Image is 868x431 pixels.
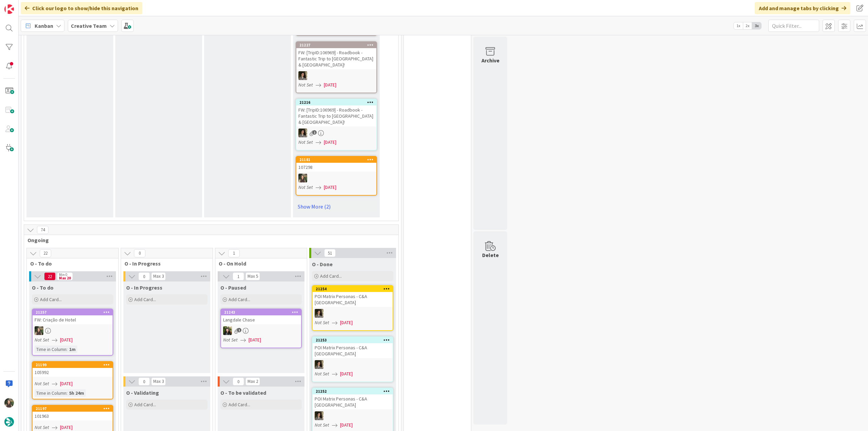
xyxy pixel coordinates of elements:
[35,22,53,30] span: Kanban
[296,157,376,172] div: 21181107298
[324,184,336,191] span: [DATE]
[224,310,301,315] div: 21243
[33,412,113,420] div: 101963
[312,285,393,331] a: 21254POI Matrix Personas - C&A [GEOGRAPHIC_DATA]MSNot Set[DATE]
[313,292,393,307] div: POI Matrix Personas - C&A [GEOGRAPHIC_DATA]
[59,273,67,276] div: Min 0
[67,346,77,353] div: 1m
[752,22,761,29] span: 3x
[33,309,113,324] div: 21257FW: Criação de Hotel
[313,286,393,292] div: 21254
[313,337,393,358] div: 21253POI Matrix Personas - C&A [GEOGRAPHIC_DATA]
[298,82,313,88] i: Not Set
[249,336,261,344] span: [DATE]
[296,99,376,126] div: 21216FW: [TripID:106969] - Roadbook - Fantastic Trip to [GEOGRAPHIC_DATA] & [GEOGRAPHIC_DATA]!
[66,389,67,397] span: :
[66,346,67,353] span: :
[32,361,113,399] a: 21199105992Not Set[DATE]Time in Column:5h 24m
[221,315,301,324] div: Langdale Chase
[296,201,377,212] a: Show More (2)
[35,389,66,397] div: Time in Column
[296,71,376,80] div: MS
[313,388,393,409] div: 21252POI Matrix Personas - C&A [GEOGRAPHIC_DATA]
[340,422,353,429] span: [DATE]
[221,326,301,335] div: BC
[248,275,258,278] div: Max 5
[33,362,113,368] div: 21199
[313,360,393,369] div: MS
[315,360,323,369] img: MS
[59,276,71,280] div: Max 20
[4,4,14,14] img: Visit kanbanzone.com
[134,249,145,257] span: 0
[313,388,393,394] div: 21252
[134,296,156,302] span: Add Card...
[33,315,113,324] div: FW: Criação de Hotel
[340,370,353,377] span: [DATE]
[312,261,333,268] span: O - Done
[33,309,113,315] div: 21257
[299,157,376,162] div: 21181
[33,362,113,377] div: 21199105992
[768,20,819,32] input: Quick Filter...
[312,130,317,135] span: 1
[138,272,150,280] span: 0
[36,310,113,315] div: 21257
[35,380,49,387] i: Not Set
[4,398,14,408] img: IG
[296,105,376,126] div: FW: [TripID:106969] - Roadbook - Fantastic Trip to [GEOGRAPHIC_DATA] & [GEOGRAPHIC_DATA]!
[320,273,342,279] span: Add Card...
[299,43,376,47] div: 21227
[36,406,113,411] div: 21197
[248,380,258,383] div: Max 2
[298,139,313,145] i: Not Set
[313,343,393,358] div: POI Matrix Personas - C&A [GEOGRAPHIC_DATA]
[35,326,43,335] img: IG
[324,81,336,89] span: [DATE]
[37,226,48,234] span: 74
[296,41,377,93] a: 21227FW: [TripID:106969] - Roadbook - Fantastic Trip to [GEOGRAPHIC_DATA] & [GEOGRAPHIC_DATA]!MSN...
[220,309,302,348] a: 21243Langdale ChaseBCNot Set[DATE]
[219,260,298,267] span: O - On Hold
[60,424,73,431] span: [DATE]
[313,286,393,307] div: 21254POI Matrix Personas - C&A [GEOGRAPHIC_DATA]
[296,157,376,163] div: 21181
[296,42,376,69] div: 21227FW: [TripID:106969] - Roadbook - Fantastic Trip to [GEOGRAPHIC_DATA] & [GEOGRAPHIC_DATA]!
[315,422,329,428] i: Not Set
[67,389,86,397] div: 5h 24m
[153,380,164,383] div: Max 3
[296,129,376,137] div: MS
[296,48,376,69] div: FW: [TripID:106969] - Roadbook - Fantastic Trip to [GEOGRAPHIC_DATA] & [GEOGRAPHIC_DATA]!
[153,275,164,278] div: Max 3
[223,337,238,343] i: Not Set
[315,309,323,318] img: MS
[324,249,336,257] span: 51
[237,328,241,332] span: 1
[313,337,393,343] div: 21253
[134,401,156,408] span: Add Card...
[296,156,377,196] a: 21181107298IGNot Set[DATE]
[33,406,113,412] div: 21197
[312,336,393,382] a: 21253POI Matrix Personas - C&A [GEOGRAPHIC_DATA]MSNot Set[DATE]
[299,100,376,105] div: 21216
[316,389,393,394] div: 21252
[138,377,150,386] span: 0
[33,406,113,420] div: 21197101963
[233,377,244,386] span: 0
[4,417,14,427] img: avatar
[33,326,113,335] div: IG
[35,346,66,353] div: Time in Column
[298,71,307,80] img: MS
[755,2,850,14] div: Add and manage tabs by clicking
[32,309,113,356] a: 21257FW: Criação de HotelIGNot Set[DATE]Time in Column:1m
[316,287,393,291] div: 21254
[223,326,232,335] img: BC
[734,22,743,29] span: 1x
[481,56,499,64] div: Archive
[32,284,54,291] span: O - To do
[296,42,376,48] div: 21227
[27,237,390,243] span: Ongoing
[126,389,159,396] span: O - Validating
[296,99,376,105] div: 21216
[313,309,393,318] div: MS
